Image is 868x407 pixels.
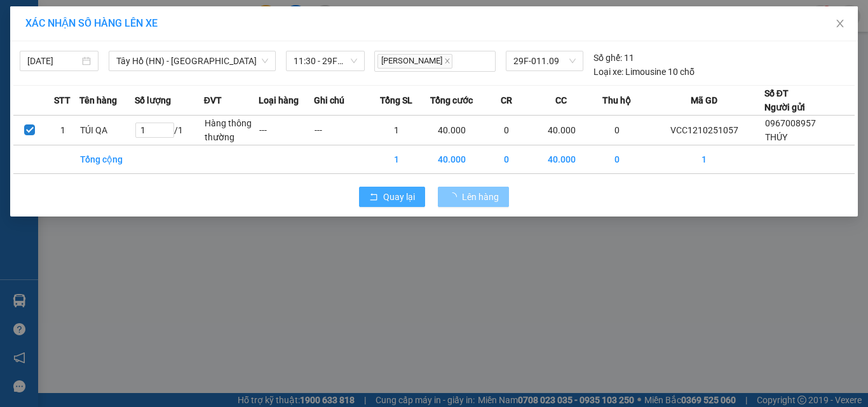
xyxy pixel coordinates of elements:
span: Website [116,67,146,77]
span: down [261,57,269,65]
td: Tổng cộng [79,145,135,174]
td: 0 [479,116,534,145]
td: Hàng thông thường [204,116,259,145]
span: rollback [369,192,378,203]
span: Tổng SL [380,93,412,107]
span: Tổng cước [430,93,473,107]
span: THÚY [765,132,787,142]
strong: PHIẾU GỬI HÀNG [121,37,224,51]
td: 40.000 [424,145,479,174]
span: Số lượng [135,93,171,107]
td: VCC1210251057 [644,116,764,145]
span: Tên hàng [79,93,117,107]
span: 29F-011.09 [513,51,576,70]
td: 1 [644,145,764,174]
span: STT [54,93,71,107]
span: XÁC NHẬN SỐ HÀNG LÊN XE [25,17,158,29]
td: 0 [479,145,534,174]
td: --- [259,116,314,145]
strong: CÔNG TY TNHH VĨNH QUANG [86,22,259,35]
span: CC [555,93,567,107]
span: Lên hàng [462,190,499,204]
div: Limousine 10 chỗ [593,65,695,79]
td: / 1 [135,116,204,145]
td: 40.000 [534,145,590,174]
img: logo [11,20,71,79]
strong: Hotline : 0889 23 23 23 [131,53,214,63]
td: 1 [369,116,424,145]
strong: : [DOMAIN_NAME] [116,65,228,77]
span: Tây Hồ (HN) - Thanh Hóa [116,51,268,70]
span: Mã GD [691,93,717,107]
td: 40.000 [424,116,479,145]
div: Số ĐT Người gửi [764,86,805,114]
span: close [835,18,845,29]
span: Quay lại [383,190,415,204]
span: Ghi chú [314,93,344,107]
td: 1 [46,116,79,145]
button: Close [822,6,858,42]
td: 0 [589,116,644,145]
span: Số ghế: [593,51,622,65]
span: ĐVT [204,93,222,107]
td: TÚI QA [79,116,135,145]
span: 0967008957 [765,118,816,128]
button: Lên hàng [438,187,509,207]
td: 0 [589,145,644,174]
span: Loại hàng [259,93,299,107]
div: 11 [593,51,634,65]
td: 40.000 [534,116,590,145]
span: Thu hộ [602,93,631,107]
span: loading [448,192,462,201]
span: 11:30 - 29F-011.09 [294,51,357,70]
span: [PERSON_NAME] [377,54,452,69]
td: 1 [369,145,424,174]
span: Loại xe: [593,65,623,79]
td: --- [314,116,369,145]
span: CR [501,93,512,107]
input: 12/10/2025 [27,54,79,68]
span: close [444,58,451,64]
button: rollbackQuay lại [359,187,425,207]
